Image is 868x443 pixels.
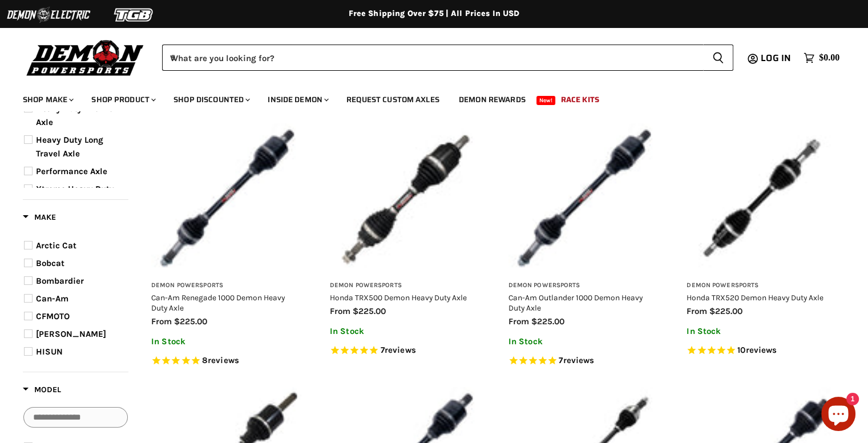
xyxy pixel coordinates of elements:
[536,96,556,105] span: New!
[151,281,301,290] h3: Demon Powersports
[91,4,177,26] img: TGB Logo 2
[36,329,106,339] span: [PERSON_NAME]
[761,51,791,65] span: Log in
[819,53,839,63] span: $0.00
[353,306,386,316] span: $225.00
[330,293,467,302] a: Honda TRX500 Demon Heavy Duty Axle
[174,316,207,327] span: $225.00
[687,281,837,290] h3: Demon Powersports
[737,345,777,355] span: 10 reviews
[330,281,480,290] h3: Demon Powersports
[36,258,64,268] span: Bobcat
[23,212,56,226] button: Filter by Make
[508,355,659,367] span: Rated 5.0 out of 5 stars 7 reviews
[687,306,707,316] span: from
[208,355,239,365] span: reviews
[745,345,777,355] span: reviews
[756,53,798,63] a: Log in
[818,397,859,434] inbox-online-store-chat: Shopify online store chat
[6,4,91,26] img: Demon Electric Logo 2
[36,135,103,159] span: Heavy Duty Long Travel Axle
[162,45,703,71] input: When autocomplete results are available use up and down arrows to review and enter to select
[381,345,416,355] span: 7 reviews
[330,306,350,316] span: from
[259,88,336,111] a: Inside Demon
[687,345,837,357] span: Rated 4.8 out of 5 stars 10 reviews
[563,355,594,365] span: reviews
[552,88,608,111] a: Race Kits
[450,88,534,111] a: Demon Rewards
[531,316,564,327] span: $225.00
[23,407,128,428] input: Search Options
[508,293,643,312] a: Can-Am Outlander 1000 Demon Heavy Duty Axle
[36,311,70,321] span: CFMOTO
[703,45,733,71] button: Search
[687,327,837,336] p: In Stock
[385,345,416,355] span: reviews
[36,276,84,286] span: Bombardier
[559,355,594,365] span: 7 reviews
[151,293,285,312] a: Can-Am Renegade 1000 Demon Heavy Duty Axle
[338,88,448,111] a: Request Custom Axles
[709,306,742,316] span: $225.00
[330,327,480,336] p: In Stock
[23,385,61,394] span: Model
[36,166,107,176] span: Performance Axle
[330,345,480,357] span: Rated 5.0 out of 5 stars 7 reviews
[14,88,80,111] a: Shop Make
[508,123,659,273] img: Can-Am Outlander 1000 Demon Heavy Duty Axle
[36,293,68,304] span: Can-Am
[83,88,163,111] a: Shop Product
[687,293,823,302] a: Honda TRX520 Demon Heavy Duty Axle
[151,355,301,367] span: Rated 4.8 out of 5 stars 8 reviews
[798,50,845,66] a: $0.00
[23,212,56,222] span: Make
[14,83,837,111] ul: Main menu
[508,337,659,347] p: In Stock
[151,316,172,327] span: from
[36,184,114,208] span: Xtreme Heavy Duty Axle
[162,45,733,71] form: Product
[508,316,529,327] span: from
[330,123,480,273] img: Honda TRX500 Demon Heavy Duty Axle
[202,355,239,365] span: 8 reviews
[23,37,148,78] img: Demon Powersports
[36,347,63,357] span: HISUN
[508,281,659,290] h3: Demon Powersports
[151,123,301,273] img: Can-Am Renegade 1000 Demon Heavy Duty Axle
[165,88,257,111] a: Shop Discounted
[687,123,837,273] img: Honda TRX520 Demon Heavy Duty Axle
[23,384,61,398] button: Filter by Model
[36,240,76,251] span: Arctic Cat
[151,337,301,347] p: In Stock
